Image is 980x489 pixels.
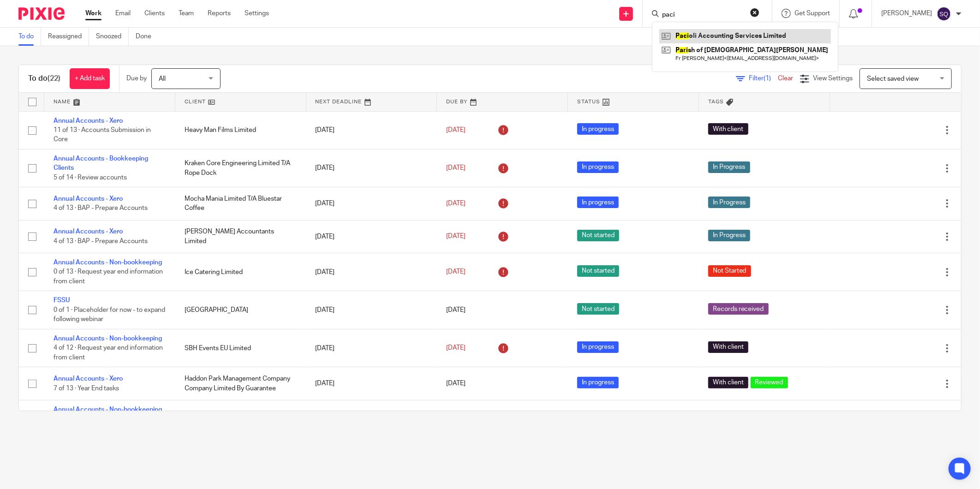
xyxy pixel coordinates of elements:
[179,9,194,18] a: Team
[306,253,437,291] td: [DATE]
[175,367,306,400] td: Haddon Park Management Company Company Limited By Guarantee
[245,9,269,18] a: Settings
[446,233,466,240] span: [DATE]
[175,187,306,220] td: Mocha Mania Limited T/A Bluestar Coffee
[577,265,619,277] span: Not started
[18,7,65,20] img: Pixie
[54,259,162,266] a: Annual Accounts - Non-bookkeeping
[54,307,165,323] span: 0 of 1 · Placeholder for now - to expand following webinar
[306,220,437,253] td: [DATE]
[115,9,131,18] a: Email
[867,76,919,82] span: Select saved view
[577,197,619,208] span: In progress
[446,381,466,387] span: [DATE]
[446,269,466,275] span: [DATE]
[126,74,147,83] p: Due by
[446,200,466,207] span: [DATE]
[54,269,163,285] span: 0 of 13 · Request year end information from client
[54,345,163,361] span: 4 of 12 · Request year end information from client
[144,9,165,18] a: Clients
[48,75,60,82] span: (22)
[306,400,437,438] td: [DATE]
[577,161,619,173] span: In progress
[175,291,306,329] td: [GEOGRAPHIC_DATA]
[175,220,306,253] td: [PERSON_NAME] Accountants Limited
[577,303,619,315] span: Not started
[54,376,123,382] a: Annual Accounts - Xero
[96,28,129,46] a: Snoozed
[708,377,748,388] span: With client
[708,197,750,208] span: In Progress
[54,238,148,244] span: 4 of 13 · BAP - Prepare Accounts
[85,9,102,18] a: Work
[577,123,619,135] span: In progress
[446,165,466,171] span: [DATE]
[750,8,759,17] button: Clear
[306,187,437,220] td: [DATE]
[306,329,437,367] td: [DATE]
[54,196,123,202] a: Annual Accounts - Xero
[708,265,751,277] span: Not Started
[446,307,466,313] span: [DATE]
[28,74,60,83] h1: To do
[881,9,932,18] p: [PERSON_NAME]
[54,118,123,124] a: Annual Accounts - Xero
[54,205,148,212] span: 4 of 13 · BAP - Prepare Accounts
[18,28,41,46] a: To do
[175,329,306,367] td: SBH Events EU Limited
[175,400,306,438] td: Denvtech Limited
[136,28,158,46] a: Done
[708,303,769,315] span: Records received
[708,341,748,353] span: With client
[306,291,437,329] td: [DATE]
[306,149,437,187] td: [DATE]
[749,75,778,82] span: Filter
[54,155,148,171] a: Annual Accounts - Bookkeeping Clients
[159,76,166,82] span: All
[54,127,151,143] span: 11 of 13 · Accounts Submission in Core
[661,11,744,19] input: Search
[577,230,619,241] span: Not started
[813,75,853,82] span: View Settings
[708,123,748,135] span: With client
[306,367,437,400] td: [DATE]
[70,68,110,89] a: + Add task
[937,6,951,21] img: svg%3E
[54,406,162,413] a: Annual Accounts - Non-bookkeeping
[54,228,123,235] a: Annual Accounts - Xero
[54,385,119,392] span: 7 of 13 · Year End tasks
[708,161,750,173] span: In Progress
[446,127,466,133] span: [DATE]
[708,230,750,241] span: In Progress
[54,174,127,181] span: 5 of 14 · Review accounts
[778,75,793,82] a: Clear
[175,149,306,187] td: Kraken Core Engineering Limited T/A Rope Dock
[175,253,306,291] td: Ice Catering Limited
[306,111,437,149] td: [DATE]
[208,9,231,18] a: Reports
[577,341,619,353] span: In progress
[795,10,830,17] span: Get Support
[54,335,162,342] a: Annual Accounts - Non-bookkeeping
[54,297,70,304] a: FSSU
[751,377,788,388] span: Reviewed
[764,75,771,82] span: (1)
[708,99,724,104] span: Tags
[577,377,619,388] span: In progress
[446,345,466,352] span: [DATE]
[175,111,306,149] td: Heavy Man Films Limited
[48,28,89,46] a: Reassigned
